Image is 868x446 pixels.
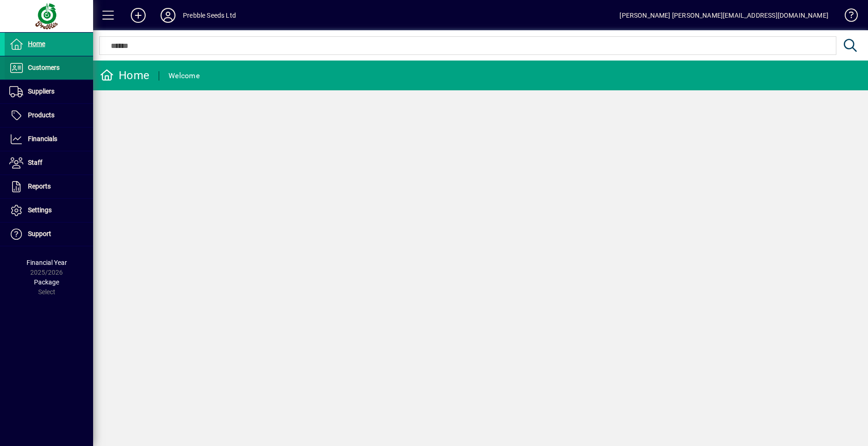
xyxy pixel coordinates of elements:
[28,182,51,190] span: Reports
[100,68,149,83] div: Home
[5,56,93,80] a: Customers
[5,128,93,151] a: Financials
[28,111,54,119] span: Products
[5,151,93,175] a: Staff
[838,2,856,32] a: Knowledge Base
[28,135,57,142] span: Financials
[28,206,52,214] span: Settings
[168,68,200,83] div: Welcome
[28,159,42,166] span: Staff
[5,199,93,222] a: Settings
[28,40,45,47] span: Home
[28,64,60,71] span: Customers
[5,80,93,103] a: Suppliers
[5,223,93,246] a: Support
[123,7,153,24] button: Add
[619,8,828,23] div: [PERSON_NAME] [PERSON_NAME][EMAIL_ADDRESS][DOMAIN_NAME]
[28,88,54,95] span: Suppliers
[27,259,67,266] span: Financial Year
[5,175,93,198] a: Reports
[28,230,51,237] span: Support
[34,278,59,286] span: Package
[183,8,236,23] div: Prebble Seeds Ltd
[153,7,183,24] button: Profile
[5,104,93,127] a: Products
